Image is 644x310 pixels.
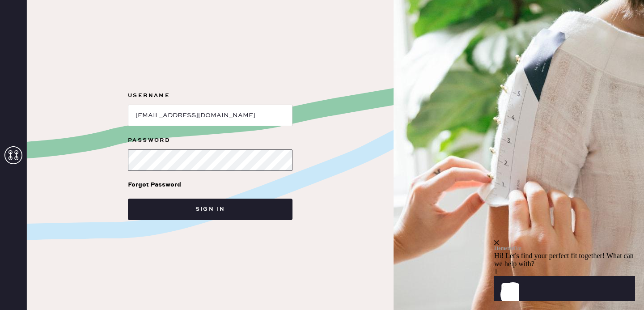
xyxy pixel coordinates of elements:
button: Sign in [128,199,292,220]
label: Password [128,135,292,146]
a: Forgot Password [128,171,181,199]
label: Username [128,90,292,101]
iframe: Front Chat [494,186,642,308]
input: e.g. john@doe.com [128,105,292,126]
div: Forgot Password [128,180,181,190]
